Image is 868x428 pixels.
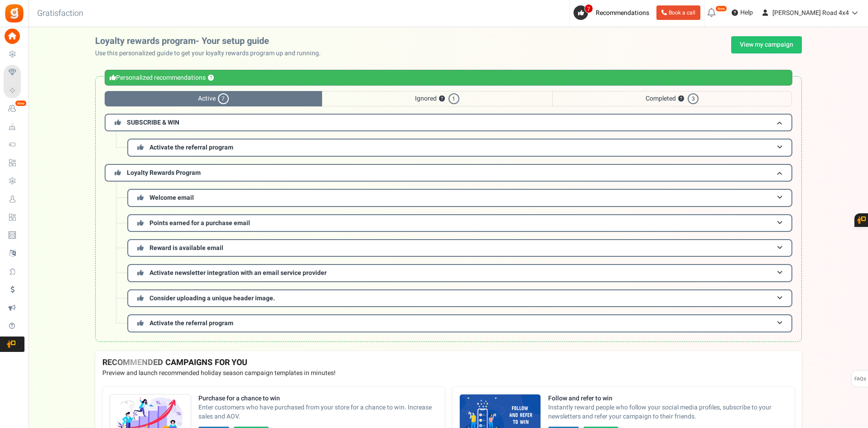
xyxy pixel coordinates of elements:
[439,96,445,102] button: ?
[102,369,795,378] p: Preview and launch recommended holiday season campaign templates in minutes!
[688,93,699,104] span: 3
[149,293,275,303] span: Consider uploading a unique header image.
[4,101,24,116] a: New
[105,91,322,106] span: Active
[149,268,327,278] span: Activate newsletter integration with an email service provider
[552,91,792,106] span: Completed
[149,318,233,328] span: Activate the referral program
[731,36,802,53] a: View my campaign
[322,91,552,106] span: Ignored
[678,96,684,102] button: ?
[218,93,229,104] span: 7
[728,5,757,20] a: Help
[548,403,787,421] span: Instantly reward people who follow your social media profiles, subscribe to your newsletters and ...
[596,8,649,18] span: Recommendations
[127,118,179,127] span: SUBSCRIBE & WIN
[548,394,787,403] strong: Follow and refer to win
[738,8,753,17] span: Help
[149,143,233,152] span: Activate the referral program
[149,243,223,253] span: Reward is available email
[149,193,194,202] span: Welcome email
[198,403,438,421] span: Enter customers who have purchased from your store for a chance to win. Increase sales and AOV.
[715,5,727,12] em: New
[127,168,201,178] span: Loyalty Rewards Program
[208,75,214,81] button: ?
[656,5,700,20] a: Book a call
[854,370,866,388] span: FAQs
[149,218,250,228] span: Points earned for a purchase email
[584,4,593,13] span: 7
[772,8,849,18] span: [PERSON_NAME] Road 4x4
[574,5,653,20] a: 7 Recommendations
[15,100,27,106] em: New
[95,49,328,58] p: Use this personalized guide to get your loyalty rewards program up and running.
[102,358,795,367] h4: RECOMMENDED CAMPAIGNS FOR YOU
[198,394,438,403] strong: Purchase for a chance to win
[27,5,93,23] h3: Gratisfaction
[448,93,459,104] span: 1
[105,70,792,86] div: Personalized recommendations
[4,3,24,24] img: Gratisfaction
[95,36,328,46] h2: Loyalty rewards program- Your setup guide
